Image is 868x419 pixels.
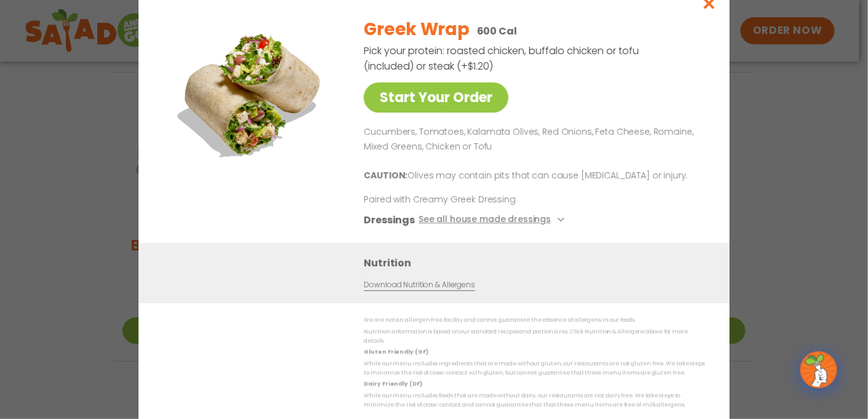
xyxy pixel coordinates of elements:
[364,193,592,206] p: Paired with Creamy Greek Dressing
[364,348,428,356] strong: Gluten Friendly (GF)
[364,212,415,228] h3: Dressings
[364,391,705,410] p: While our menu includes foods that are made without dairy, our restaurants are not dairy free. We...
[364,327,705,346] p: Nutrition information is based on our standard recipes and portion sizes. Click Nutrition & Aller...
[364,279,475,291] a: Download Nutrition & Allergens
[364,17,469,42] h2: Greek Wrap
[364,359,705,378] p: While our menu includes ingredients that are made without gluten, our restaurants are not gluten ...
[364,169,408,182] b: CAUTION:
[477,23,517,39] p: 600 Cal
[364,125,700,154] p: Cucumbers, Tomatoes, Kalamata Olives, Red Onions, Feta Cheese, Romaine, Mixed Greens, Chicken or ...
[364,380,422,388] strong: Dairy Friendly (DF)
[364,255,711,271] h3: Nutrition
[364,82,508,113] a: Start Your Order
[364,43,641,74] p: Pick your protein: roasted chicken, buffalo chicken or tofu (included) or steak (+$1.20)
[166,7,339,180] img: Featured product photo for Greek Wrap
[364,169,700,183] p: Olives may contain pits that can cause [MEDICAL_DATA] or injury.
[802,353,836,387] img: wpChatIcon
[364,316,705,325] p: We are not an allergen free facility and cannot guarantee the absence of allergens in our foods.
[419,212,568,228] button: See all house made dressings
